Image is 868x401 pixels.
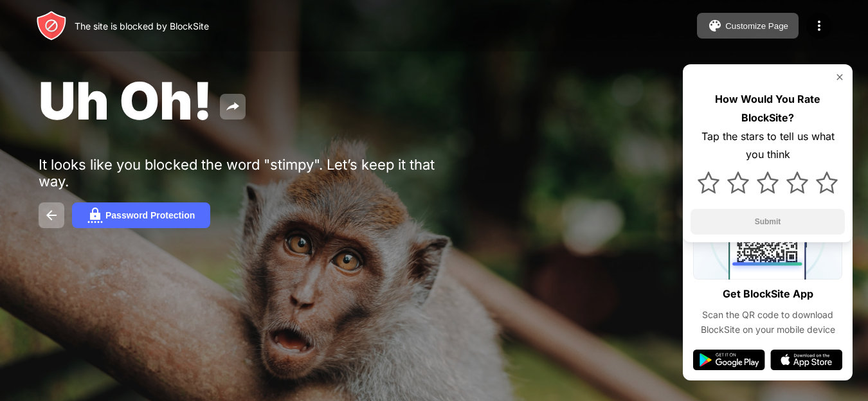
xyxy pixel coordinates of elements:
img: star.svg [786,172,808,193]
img: star.svg [698,172,719,193]
img: rate-us-close.svg [835,72,845,82]
button: Password Protection [72,202,210,228]
img: header-logo.svg [36,10,67,41]
div: Scan the QR code to download BlockSite on your mobile device [693,308,842,337]
img: menu-icon.svg [811,18,827,33]
img: star.svg [727,172,749,193]
div: How Would You Rate BlockSite? [691,90,845,127]
img: share.svg [225,99,240,114]
img: app-store.svg [770,350,842,370]
img: pallet.svg [707,18,723,33]
img: star.svg [757,172,779,193]
img: back.svg [44,208,59,223]
button: Submit [691,209,845,235]
span: Uh Oh! [39,69,212,132]
div: The site is blocked by BlockSite [75,21,209,31]
button: Customize Page [697,13,799,39]
div: It looks like you blocked the word "stimpy". Let’s keep it that way. [39,156,436,190]
img: star.svg [816,172,838,193]
img: password.svg [87,208,103,223]
div: Password Protection [105,210,195,220]
div: Customize Page [725,21,788,31]
img: google-play.svg [693,350,765,370]
div: Tap the stars to tell us what you think [691,127,845,165]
